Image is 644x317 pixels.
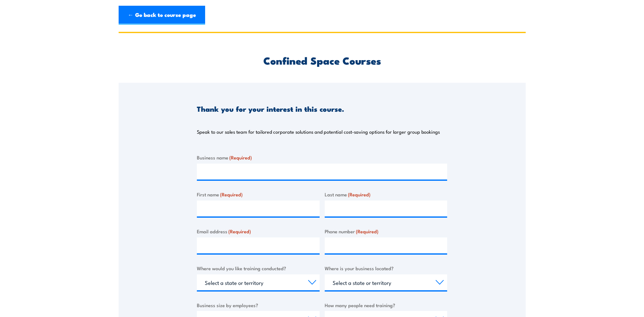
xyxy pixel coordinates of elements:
[220,191,243,198] span: (Required)
[229,154,252,161] span: (Required)
[197,154,447,161] label: Business name
[197,228,320,235] label: Email address
[325,228,447,235] label: Phone number
[325,301,447,309] label: How many people need training?
[197,264,320,272] label: Where would you like training conducted?
[119,6,205,25] a: ← Go back to course page
[325,264,447,272] label: Where is your business located?
[197,301,320,309] label: Business size by employees?
[228,228,251,235] span: (Required)
[197,56,447,65] h2: Confined Space Courses
[325,191,447,198] label: Last name
[197,191,320,198] label: First name
[197,105,344,112] h3: Thank you for your interest in this course.
[197,129,440,135] p: Speak to our sales team for tailored corporate solutions and potential cost-saving options for la...
[356,228,378,235] span: (Required)
[348,191,370,198] span: (Required)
